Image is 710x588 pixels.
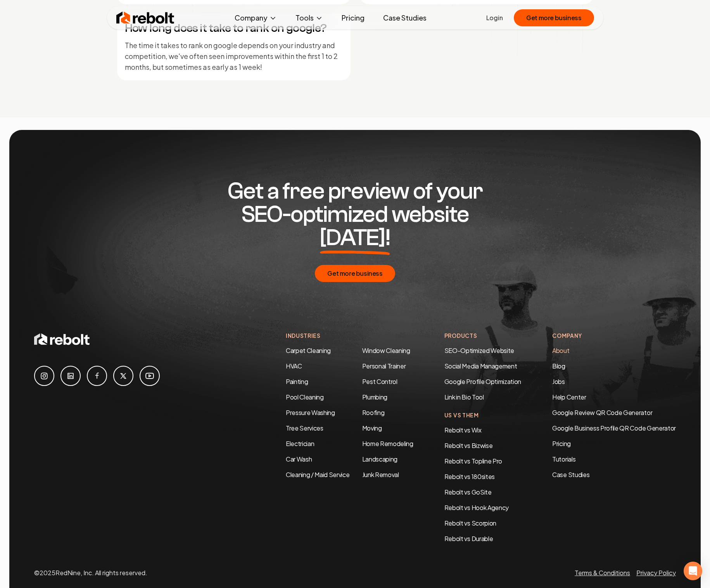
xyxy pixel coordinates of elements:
img: Rebolt Logo [116,10,174,26]
a: Cleaning / Maid Service [286,470,350,479]
a: Case Studies [552,470,676,479]
a: Rebolt vs Bizwise [444,441,493,450]
p: The time it takes to rank on google depends on your industry and competition, we've often seen im... [125,40,343,73]
a: Home Remodeling [362,439,413,448]
a: Plumbing [362,393,387,401]
h4: Us Vs Them [444,411,521,419]
a: Pricing [335,10,371,26]
a: Window Cleaning [362,346,410,355]
a: Roofing [362,408,385,417]
a: Case Studies [377,10,433,26]
a: Help Center [552,393,586,401]
a: Google Review QR Code Generator [552,408,652,417]
a: Rebolt vs 180sites [444,472,495,481]
a: Rebolt vs Topline Pro [444,457,502,465]
a: Rebolt vs Wix [444,426,482,434]
a: Terms & Conditions [575,569,630,577]
a: Pressure Washing [286,408,335,417]
a: Painting [286,377,308,386]
a: Rebolt vs Durable [444,534,493,543]
a: Blog [552,362,565,370]
a: Tree Services [286,424,323,432]
a: Pool Cleaning [286,393,324,401]
a: Electrician [286,439,314,448]
img: Footer construction [9,130,701,458]
a: Landscaping [362,455,397,463]
a: About [552,346,569,355]
a: Rebolt vs Scorpion [444,519,496,527]
a: Google Business Profile QR Code Generator [552,424,676,432]
a: Pest Control [362,377,397,386]
h2: Get a free preview of your SEO-optimized website [206,180,504,249]
button: Tools [289,10,329,26]
h4: Company [552,332,676,340]
button: Company [228,10,283,26]
button: Get more business [514,9,594,26]
h4: Industries [286,332,413,340]
div: Open Intercom Messenger [684,562,702,580]
a: Privacy Policy [636,569,676,577]
a: Moving [362,424,382,432]
a: Car Wash [286,455,312,463]
a: Tutorials [552,455,676,464]
a: SEO-Optimized Website [444,346,514,355]
a: Jobs [552,377,565,386]
a: HVAC [286,362,302,370]
a: Rebolt vs GoSite [444,488,492,496]
a: Social Media Management [444,362,517,370]
p: © 2025 RedNine, Inc. All rights reserved. [34,568,147,578]
a: Personal Trainer [362,362,406,370]
a: Link in Bio Tool [444,393,484,401]
a: Carpet Cleaning [286,346,331,355]
a: Google Profile Optimization [444,377,521,386]
button: Get more business [315,265,395,282]
a: Rebolt vs Hook Agency [444,503,509,512]
span: [DATE]! [320,226,390,249]
a: Junk Removal [362,470,399,479]
h4: Products [444,332,521,340]
a: Pricing [552,439,676,448]
a: Login [486,13,503,22]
